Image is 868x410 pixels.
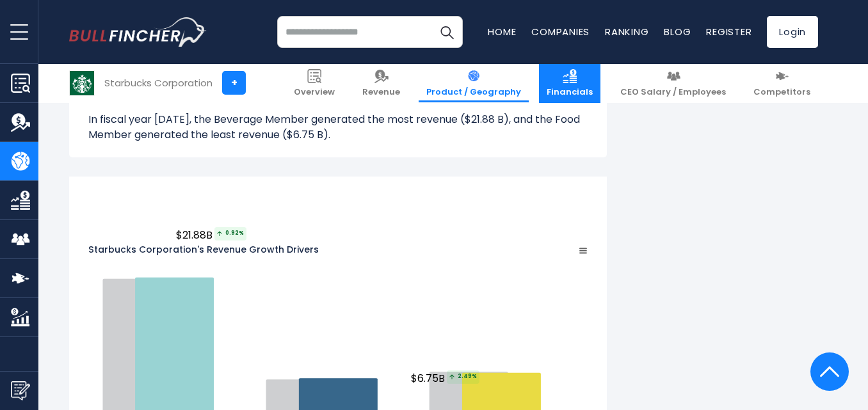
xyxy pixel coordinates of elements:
div: Starbucks Corporation [104,76,213,91]
span: 0.92% [214,227,246,240]
span: 2.49% [447,370,479,384]
a: + [222,72,246,95]
img: SBUX logo [70,71,94,95]
a: Overview [286,64,342,103]
a: Revenue [355,64,408,103]
span: Competitors [753,87,810,98]
a: Blog [664,25,691,38]
span: $6.75B [411,370,481,386]
a: Competitors [746,64,818,103]
span: Revenue [362,87,400,98]
a: Product / Geography [419,64,529,103]
a: Companies [531,25,590,38]
p: In fiscal year [DATE], the Beverage Member generated the most revenue ($21.88 B), and the Food Me... [88,112,588,143]
span: Financials [547,87,593,98]
a: Register [706,25,751,38]
a: Ranking [605,25,648,38]
button: Search [431,16,463,48]
a: CEO Salary / Employees [613,64,734,103]
a: Go to homepage [69,17,207,47]
span: Overview [294,87,335,98]
img: bullfincher logo [69,17,207,47]
a: Login [767,16,818,48]
a: Home [488,25,516,38]
tspan: Starbucks Corporation's Revenue Growth Drivers [88,243,319,256]
a: Financials [539,64,600,103]
span: $21.88B [176,227,248,243]
span: CEO Salary / Employees [620,87,726,98]
span: Product / Geography [426,87,521,98]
